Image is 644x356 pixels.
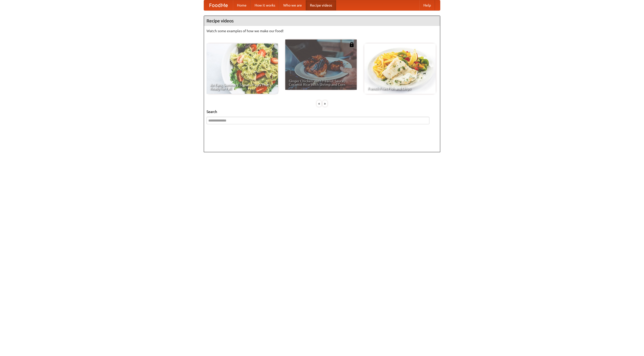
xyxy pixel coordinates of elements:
[306,0,336,10] a: Recipe videos
[368,87,432,90] span: French Fries Fish and Chips
[207,109,437,114] h5: Search
[364,44,436,94] a: French Fries Fish and Chips
[349,42,354,47] img: 483408.png
[279,0,306,10] a: Who we are
[210,83,274,90] span: An Easy, Summery Tomato Pasta That's Ready for Fall
[204,16,440,26] h4: Recipe videos
[207,28,437,33] p: Watch some examples of how we make our food!
[251,0,279,10] a: How it works
[233,0,251,10] a: Home
[207,44,278,94] a: An Easy, Summery Tomato Pasta That's Ready for Fall
[419,0,435,10] a: Help
[204,0,233,10] a: FoodMe
[317,100,321,107] div: «
[323,100,327,107] div: »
